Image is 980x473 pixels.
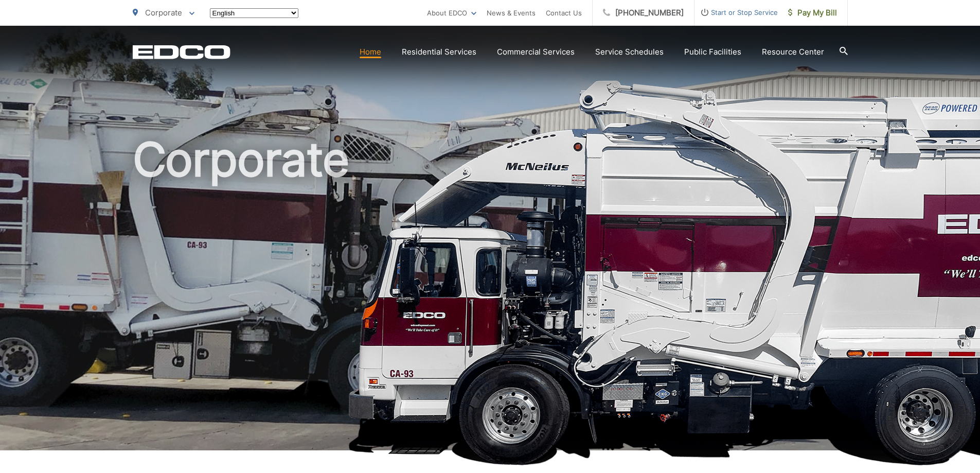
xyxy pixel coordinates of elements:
[360,46,381,58] a: Home
[145,8,182,17] span: Corporate
[427,7,476,19] a: About EDCO
[402,46,476,58] a: Residential Services
[762,46,824,58] a: Resource Center
[788,7,837,19] span: Pay My Bill
[684,46,741,58] a: Public Facilities
[546,7,582,19] a: Contact Us
[595,46,664,58] a: Service Schedules
[133,134,848,460] h1: Corporate
[497,46,575,58] a: Commercial Services
[133,45,230,59] a: EDCD logo. Return to the homepage.
[210,8,298,18] select: Select a language
[487,7,536,19] a: News & Events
